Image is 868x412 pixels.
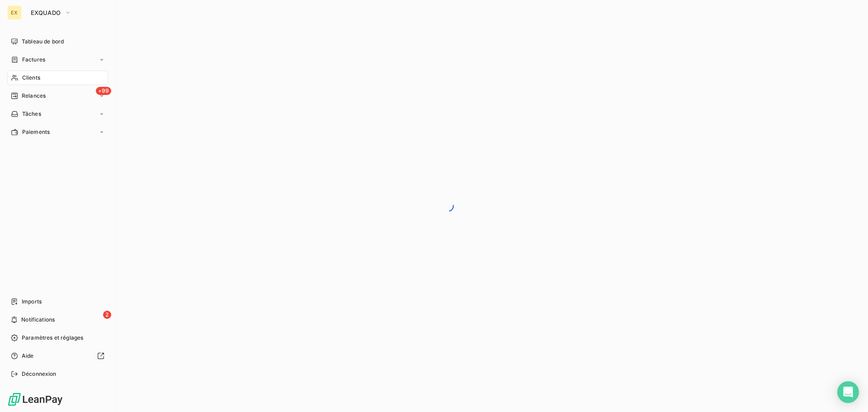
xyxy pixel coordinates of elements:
span: +99 [96,87,111,95]
span: Factures [22,56,45,64]
a: Aide [7,349,108,363]
span: EXQUADO [31,9,61,16]
span: Tableau de bord [22,38,64,46]
span: Clients [22,74,40,82]
span: Tâches [22,110,41,118]
div: Open Intercom Messenger [837,381,859,403]
span: Notifications [21,316,55,324]
span: Paramètres et réglages [22,334,83,342]
span: Aide [22,352,34,360]
span: Imports [22,298,42,306]
span: Relances [22,92,46,100]
div: EX [7,5,22,20]
img: Logo LeanPay [7,392,63,407]
span: Déconnexion [22,370,57,378]
span: 2 [103,311,111,319]
span: Paiements [22,128,50,136]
